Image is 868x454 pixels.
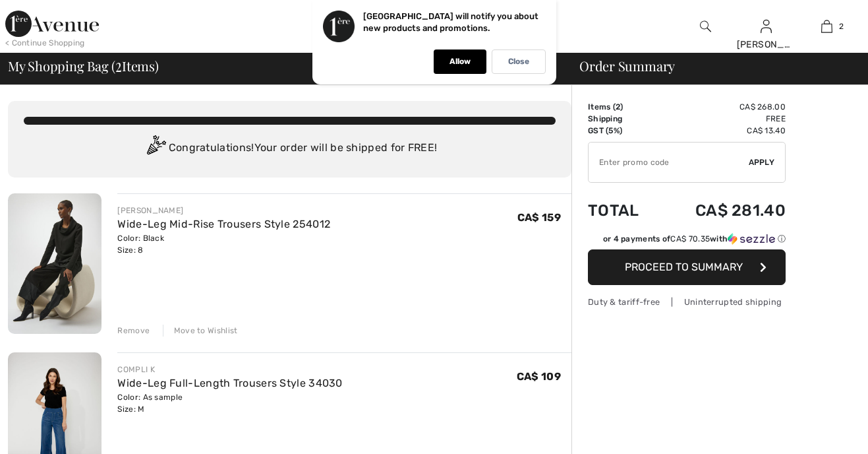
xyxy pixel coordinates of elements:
div: COMPLI K [117,364,342,375]
span: Proceed to Summary [625,261,743,273]
div: or 4 payments ofCA$ 70.35withSezzle Click to learn more about Sezzle [588,233,786,249]
span: CA$ 159 [517,211,561,224]
input: Promo code [589,143,749,182]
a: Wide-Leg Full-Length Trousers Style 34030 [117,377,342,389]
span: 2 [839,20,844,32]
div: < Continue Shopping [5,37,85,49]
img: Wide-Leg Mid-Rise Trousers Style 254012 [8,193,101,334]
div: Color: Black Size: 8 [117,232,330,256]
img: 1ère Avenue [5,11,99,37]
td: Items ( ) [588,101,659,113]
p: Close [508,57,529,67]
p: Allow [449,57,471,67]
td: CA$ 268.00 [659,101,786,113]
div: Duty & tariff-free | Uninterrupted shipping [588,296,786,308]
button: Proceed to Summary [588,249,786,285]
td: Free [659,113,786,125]
img: My Info [761,18,772,34]
div: or 4 payments of with [603,233,786,245]
td: Total [588,188,659,233]
td: Shipping [588,113,659,125]
a: Wide-Leg Mid-Rise Trousers Style 254012 [117,218,330,230]
span: Apply [749,156,775,168]
span: CA$ 70.35 [670,234,710,243]
img: Sezzle [728,233,775,245]
div: [PERSON_NAME] [737,38,796,51]
img: My Bag [821,18,832,34]
td: CA$ 281.40 [659,188,786,233]
div: [PERSON_NAME] [117,205,330,216]
span: CA$ 109 [517,370,561,383]
img: Congratulation2.svg [142,135,169,162]
td: CA$ 13.40 [659,125,786,137]
img: search the website [700,18,711,34]
a: Sign In [761,20,772,32]
div: Congratulations! Your order will be shipped for FREE! [24,135,556,162]
td: GST (5%) [588,125,659,137]
div: Color: As sample Size: M [117,391,342,415]
a: 2 [797,18,857,34]
span: 2 [616,102,620,112]
span: 2 [115,56,122,73]
div: Remove [117,325,150,337]
div: Move to Wishlist [163,325,238,337]
div: Order Summary [564,59,860,73]
p: [GEOGRAPHIC_DATA] will notify you about new products and promotions. [363,11,538,33]
span: My Shopping Bag ( Items) [8,59,159,73]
